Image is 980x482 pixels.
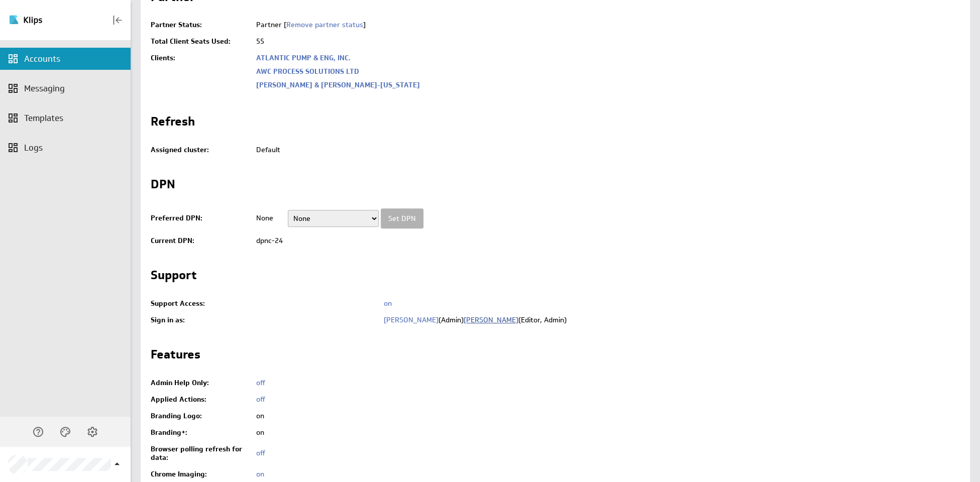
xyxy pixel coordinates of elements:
div: Logs [24,142,128,153]
div: Collapse [109,12,126,29]
div: Accounts [24,53,128,64]
a: AWC PROCESS SOLUTIONS LTD [256,67,359,76]
td: Assigned cluster: [151,142,251,158]
td: Current DPN: [151,232,251,249]
td: Total Client Seats Used: [151,33,251,50]
td: Applied Actions: [151,391,251,408]
td: Sign in as: [151,312,379,328]
a: ATLANTIC PUMP & ENG, INC. [256,53,351,62]
div: Account and settings [84,423,101,440]
a: off [256,378,265,387]
td: Clients: [151,50,251,95]
td: Admin Help Only: [151,375,251,391]
td: dpnc-24 [251,232,283,249]
div: Templates [24,112,128,124]
input: Set DPN [381,208,423,228]
a: [PERSON_NAME] & [PERSON_NAME]-[US_STATE] [256,80,420,89]
a: off [256,395,265,404]
td: Branding+: [151,424,251,441]
a: on [384,299,392,308]
a: [PERSON_NAME] [464,315,518,324]
a: on [256,469,264,478]
img: Klipfolio klips logo [9,12,79,28]
a: Remove partner status [286,20,363,29]
a: [PERSON_NAME] [384,315,439,324]
h2: Features [151,348,200,365]
td: Partner [ ] [251,17,420,33]
td: Partner Status: [151,17,251,33]
h2: DPN [151,178,175,194]
td: (Admin) (Editor, Admin) [379,312,960,328]
svg: Account and settings [86,426,98,438]
div: Go to Dashboards [9,12,79,28]
a: off [256,448,265,457]
svg: Themes [59,426,71,438]
td: on [251,408,265,424]
div: Messaging [24,83,128,94]
td: Branding Logo: [151,408,251,424]
td: 55 [251,33,420,50]
div: Themes [57,423,74,440]
div: Help [30,423,47,440]
h2: Refresh [151,115,195,132]
td: Default [251,142,280,158]
td: Support Access: [151,295,379,312]
td: Browser polling refresh for data: [151,441,251,466]
td: None [251,204,283,232]
td: on [251,424,265,441]
td: Preferred DPN: [151,204,251,232]
h2: Support [151,269,197,285]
